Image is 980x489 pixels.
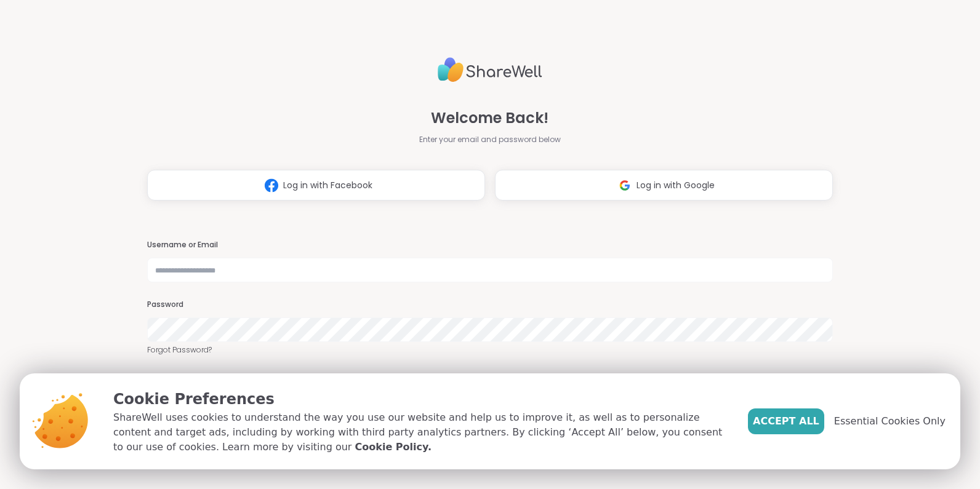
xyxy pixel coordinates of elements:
span: Log in with Google [637,179,715,192]
img: ShareWell Logo [438,52,542,87]
button: Accept All [748,408,824,434]
p: Cookie Preferences [113,388,728,410]
img: ShareWell Logomark [613,174,637,197]
span: Accept All [753,414,819,429]
h3: Username or Email [147,240,833,250]
a: Cookie Policy. [355,440,432,455]
h3: Password [147,300,833,310]
span: Essential Cookies Only [834,414,946,429]
a: Forgot Password? [147,344,833,356]
button: Log in with Facebook [147,170,485,201]
p: ShareWell uses cookies to understand the way you use our website and help us to improve it, as we... [113,410,728,455]
img: ShareWell Logomark [260,174,283,197]
span: Welcome Back! [431,107,548,129]
span: Log in with Facebook [283,179,372,192]
span: Enter your email and password below [419,134,561,145]
button: Log in with Google [495,170,833,201]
